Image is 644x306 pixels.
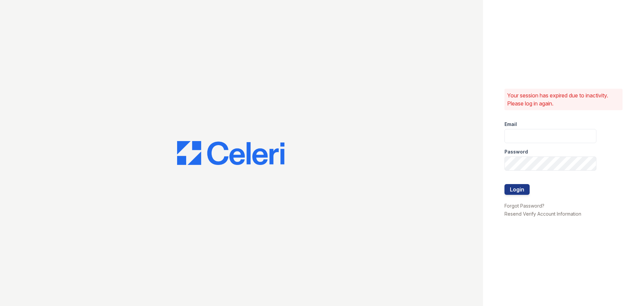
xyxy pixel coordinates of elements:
label: Password [504,148,528,155]
a: Forgot Password? [504,203,544,209]
a: Resend Verify Account Information [504,211,581,217]
p: Your session has expired due to inactivity. Please log in again. [507,91,620,107]
img: CE_Logo_Blue-a8612792a0a2168367f1c8372b55b34899dd931a85d93a1a3d3e32e68fde9ad4.png [177,141,284,165]
label: Email [504,121,517,128]
button: Login [504,184,530,195]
